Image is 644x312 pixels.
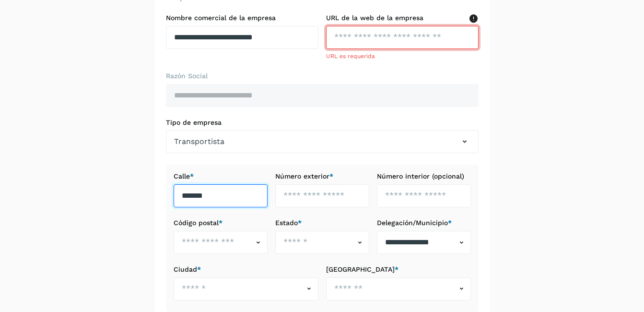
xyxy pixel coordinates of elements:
label: Número interior (opcional) [377,172,471,180]
label: Estado [275,219,369,227]
span: Transportista [174,136,224,147]
label: URL de la web de la empresa [326,14,479,22]
label: Número exterior [275,172,369,180]
span: URL es requerida [326,53,375,60]
label: Delegación/Municipio [377,219,471,227]
label: Razón Social [166,72,479,80]
label: Calle [174,172,268,180]
label: Tipo de empresa [166,119,479,127]
label: [GEOGRAPHIC_DATA] [326,265,471,274]
label: Ciudad [174,265,318,274]
label: Código postal [174,219,268,227]
label: Nombre comercial de la empresa [166,14,318,22]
